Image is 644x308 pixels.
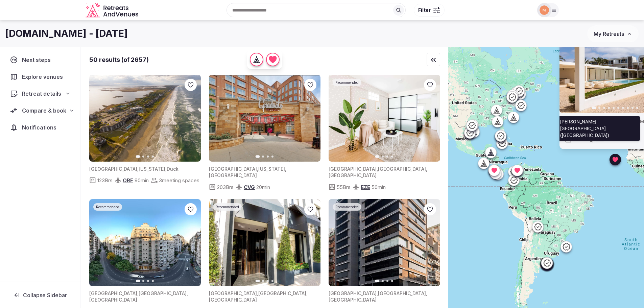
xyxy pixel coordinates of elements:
[209,75,320,162] img: Featured image for venue
[216,205,239,209] span: Recommended
[386,280,388,282] button: Go to slide 3
[147,280,149,282] button: Go to slide 3
[333,79,361,86] div: Recommended
[587,25,639,42] button: My Retreats
[256,184,270,191] span: 20 min
[209,290,257,296] span: [GEOGRAPHIC_DATA]
[22,90,61,98] span: Retreat details
[258,166,285,172] span: [US_STATE]
[142,156,144,158] button: Go to slide 2
[372,184,386,191] span: 50 min
[256,280,260,282] button: Go to slide 1
[418,7,431,14] span: Filter
[426,166,427,172] span: ,
[378,290,426,296] span: [GEOGRAPHIC_DATA]
[23,292,67,299] span: Collapse Sidebar
[96,205,119,209] span: Recommended
[271,280,273,282] button: Go to slide 4
[142,280,144,282] button: Go to slide 2
[262,280,264,282] button: Go to slide 2
[382,280,384,282] button: Go to slide 2
[152,280,154,282] button: Go to slide 4
[426,290,427,296] span: ,
[89,297,137,303] span: [GEOGRAPHIC_DATA]
[136,280,140,282] button: Go to slide 1
[123,177,133,184] span: ORF
[136,155,140,158] button: Go to slide 1
[329,297,377,303] span: [GEOGRAPHIC_DATA]
[335,80,359,85] span: Recommended
[626,107,628,109] button: Go to slide 8
[262,156,264,158] button: Go to slide 2
[5,70,75,84] a: Explore venues
[603,107,605,109] button: Go to slide 3
[89,199,201,286] img: Featured image for venue
[217,184,234,191] span: 203 Brs
[573,136,586,143] span: 68 Brs
[86,3,140,18] svg: Retreats and Venues company logo
[187,290,188,296] span: ,
[391,156,393,158] button: Go to slide 4
[209,297,257,303] span: [GEOGRAPHIC_DATA]
[333,203,361,211] div: Recommended
[329,75,440,162] img: Featured image for venue
[382,156,384,158] button: Go to slide 2
[152,156,154,158] button: Go to slide 4
[159,177,199,184] span: 3 meeting spaces
[598,107,600,109] button: Go to slide 2
[244,184,255,190] span: CVG
[256,155,260,158] button: Go to slide 1
[377,290,378,296] span: ,
[257,166,258,172] span: ,
[22,106,66,115] span: Compare & book
[209,199,320,286] img: Featured image for venue
[607,107,610,109] button: Go to slide 4
[257,290,258,296] span: ,
[596,136,603,142] span: SID
[329,172,377,178] span: [GEOGRAPHIC_DATA]
[165,166,167,172] span: ,
[5,120,75,135] a: Notifications
[329,199,440,286] img: Featured image for venue
[167,166,178,172] span: Duck
[147,156,149,158] button: Go to slide 3
[137,290,139,296] span: ,
[86,3,140,18] a: Visit the homepage
[209,166,257,172] span: [GEOGRAPHIC_DATA]
[93,203,122,211] div: Recommended
[378,166,426,172] span: [GEOGRAPHIC_DATA]
[5,53,75,67] a: Next steps
[97,177,113,184] span: 123 Brs
[5,27,128,40] h1: [DOMAIN_NAME] - [DATE]
[285,166,286,172] span: ,
[594,30,624,37] span: My Retreats
[89,75,201,162] img: Featured image for venue
[306,290,308,296] span: ,
[213,203,242,211] div: Recommended
[337,184,351,191] span: 55 Brs
[267,280,269,282] button: Go to slide 3
[361,184,370,190] span: EZE
[592,106,596,109] button: Go to slide 1
[622,107,624,109] button: Go to slide 7
[5,288,75,303] button: Collapse Sidebar
[391,280,393,282] button: Go to slide 4
[22,73,66,81] span: Explore venues
[377,166,378,172] span: ,
[335,205,359,209] span: Recommended
[258,290,306,296] span: [GEOGRAPHIC_DATA]
[139,290,187,296] span: [GEOGRAPHIC_DATA]
[89,290,137,296] span: [GEOGRAPHIC_DATA]
[414,4,445,17] button: Filter
[267,156,269,158] button: Go to slide 3
[636,107,638,109] button: Go to slide 10
[329,290,377,296] span: [GEOGRAPHIC_DATA]
[329,166,377,172] span: [GEOGRAPHIC_DATA]
[386,156,388,158] button: Go to slide 3
[89,55,149,64] div: 50 results (of 2657)
[560,118,636,139] p: [PERSON_NAME][GEOGRAPHIC_DATA] ([GEOGRAPHIC_DATA])
[631,107,633,109] button: Go to slide 9
[605,136,619,143] span: 17 min
[89,166,137,172] span: [GEOGRAPHIC_DATA]
[139,166,165,172] span: [US_STATE]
